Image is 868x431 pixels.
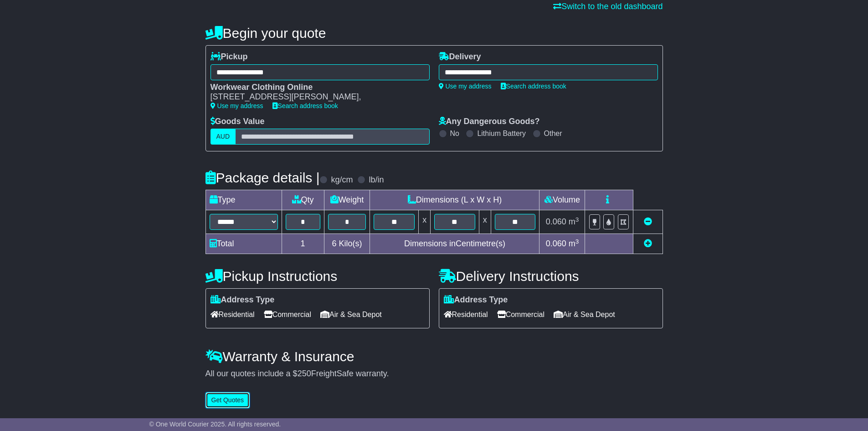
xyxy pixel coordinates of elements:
td: x [419,210,431,234]
label: Address Type [211,295,275,305]
span: 6 [332,239,336,248]
td: Total [205,234,282,254]
label: kg/cm [331,175,353,185]
a: Add new item [644,239,652,248]
span: m [569,217,579,226]
label: Other [544,129,562,138]
h4: Begin your quote [205,26,663,41]
label: AUD [211,129,236,145]
span: 0.060 [546,239,566,248]
label: Lithium Battery [477,129,526,138]
label: Pickup [211,52,248,62]
a: Remove this item [644,217,652,226]
td: Dimensions (L x W x H) [370,190,539,210]
span: m [569,239,579,248]
span: Residential [211,307,255,322]
span: Residential [444,307,488,322]
span: 250 [298,369,311,378]
a: Search address book [272,102,338,109]
div: Workwear Clothing Online [211,83,421,93]
label: No [450,129,459,138]
sup: 3 [575,216,579,223]
label: Delivery [439,52,481,62]
td: Kilo(s) [324,234,370,254]
sup: 3 [575,238,579,245]
button: Get Quotes [205,392,250,408]
div: [STREET_ADDRESS][PERSON_NAME], [211,92,421,102]
a: Use my address [439,83,492,90]
a: Use my address [211,102,263,109]
label: Any Dangerous Goods? [439,117,540,127]
a: Switch to the old dashboard [553,2,663,11]
span: Air & Sea Depot [320,307,382,322]
td: 1 [282,234,324,254]
span: Air & Sea Depot [554,307,615,322]
h4: Delivery Instructions [439,269,663,284]
h4: Package details | [205,170,320,185]
div: All our quotes include a $ FreightSafe warranty. [205,369,663,379]
span: © One World Courier 2025. All rights reserved. [149,421,281,428]
span: Commercial [264,307,311,322]
label: Goods Value [211,117,265,127]
td: Volume [539,190,585,210]
span: 0.060 [546,217,566,226]
h4: Warranty & Insurance [205,349,663,364]
label: lb/in [369,175,384,185]
a: Search address book [501,83,566,90]
span: Commercial [497,307,544,322]
td: Dimensions in Centimetre(s) [370,234,539,254]
td: x [479,210,491,234]
label: Address Type [444,295,508,305]
td: Qty [282,190,324,210]
td: Type [205,190,282,210]
td: Weight [324,190,370,210]
h4: Pickup Instructions [205,269,430,284]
